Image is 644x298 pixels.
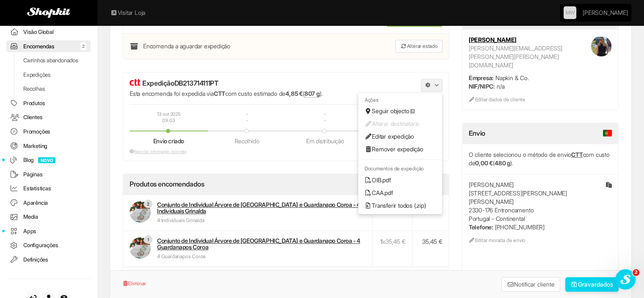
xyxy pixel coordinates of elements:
[358,199,442,212] a: Transferir todos (.zip)
[214,90,225,97] strong: CTT
[157,111,180,117] span: 13 out 2025
[144,200,152,208] span: 2
[501,277,561,292] button: Notificar cliente
[358,117,442,130] a: Alterar destinatário
[110,8,145,17] a: Visitar Loja
[130,40,334,53] div: Encomenda a aguardar expedição
[324,111,326,117] span: -
[615,269,636,290] iframe: Intercom live chat
[603,130,612,136] span: Portugal - Continental
[130,89,388,98] p: Esta encomenda foi expedida via com custo estimado de ( ).
[6,211,91,223] a: Media
[130,149,186,154] a: Reportar informação incorreta
[144,235,152,244] span: 1
[246,117,248,124] span: -
[564,6,576,19] a: MW
[235,138,259,144] h4: Recolhido
[469,36,517,43] a: [PERSON_NAME]
[462,174,618,251] div: [PERSON_NAME] [STREET_ADDRESS][PERSON_NAME][PERSON_NAME] 2330-176 Entroncamento Portugal - Contin...
[130,79,388,87] h4: Expedição
[469,223,493,231] strong: Telefone:
[497,83,505,90] span: n/a
[469,74,494,81] strong: Empresa:
[597,281,613,288] span: dados
[157,237,360,251] a: Conjunto de Individual Árvore de [GEOGRAPHIC_DATA] e Guardanapo Coroa - 4 Guardanapos Coroa
[123,277,146,290] button: Eliminar
[469,45,562,69] a: [PERSON_NAME][EMAIL_ADDRESS][PERSON_NAME][PERSON_NAME][DOMAIN_NAME]
[324,117,326,124] span: -
[304,90,320,97] abbr: Peso volumétrico (44 x 22 x 5 cm)
[475,159,493,167] strong: 0,00 €
[6,168,91,181] a: Páginas
[358,105,442,117] a: Seguir objecto
[385,238,406,245] span: 35,45 €
[80,42,86,50] span: 2
[583,4,627,21] a: [PERSON_NAME]
[6,140,91,152] a: Marketing
[130,237,151,259] img: Conjunto de Individual Árvore de Natal e Guardanapo Coroa - 4 Guardanapos Coroa
[469,96,525,103] a: Editar dados de cliente
[495,159,510,167] strong: 480 g
[153,138,184,144] h4: Envio criado
[6,111,91,123] a: Clientes
[358,164,442,173] li: Documentos de expedição
[6,182,91,195] a: Estatísticas
[6,154,91,166] a: BlogNOVO
[358,143,442,156] a: Remover expedição
[130,201,151,223] a: 2
[6,125,91,138] a: Promoções
[412,231,448,267] td: 35,45 €
[246,111,248,117] span: -
[358,95,442,105] li: Ações
[469,130,612,137] h3: Envio
[6,239,91,251] a: Configurações
[495,223,544,231] span: [PHONE_NUMBER]
[6,83,91,95] a: Recolhas
[395,40,442,53] a: Alterar estado
[380,238,383,245] strong: 1
[157,253,205,260] small: 4 Guardanapos Coroa
[462,144,618,174] div: O cliente selecionou o método de envio com custo de ( ).
[130,79,140,86] img: cttexpresso-auto.png
[6,197,91,209] a: Aparência
[6,69,91,81] a: Expedições
[606,181,612,189] a: Copiar endereço de envio
[285,90,303,97] strong: 4,85 €
[130,237,151,259] a: 1
[565,277,619,292] button: Gravardados
[6,40,91,53] a: Encomendas2
[358,174,442,187] a: OIB.pdf
[27,8,70,18] img: Shopkit
[358,130,442,143] a: Editar expedição
[130,201,151,223] img: Conjunto de Individual Árvore de Natal e Guardanapo Coroa - 4 Individuais Grinalda
[469,237,525,243] a: Editar morada de envio
[157,217,205,224] small: 4 Individuais Grinalda
[6,225,91,237] a: Apps
[38,157,55,163] span: NOVO
[633,269,639,276] span: 2
[358,187,442,199] a: CAA.pdf
[495,74,529,81] span: Napkin & Co.
[571,151,583,158] a: CTT
[6,253,91,266] a: Definições
[306,138,344,144] h4: Em distribuição
[412,267,448,284] td: 116,75 €
[174,79,218,87] a: DB213714111PT
[130,181,205,188] h3: Produtos encomendados
[162,117,175,124] span: 09:03
[123,267,412,284] td: Subtotal
[6,54,91,67] a: Carrinhos abandonados
[6,97,91,109] a: Produtos
[372,231,412,267] td: x
[157,201,360,214] a: Conjunto de Individual Árvore de [GEOGRAPHIC_DATA] e Guardanapo Coroa - 4 Individuais Grinalda
[469,83,495,90] strong: NIF/NIPC:
[6,26,91,38] a: Visão Global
